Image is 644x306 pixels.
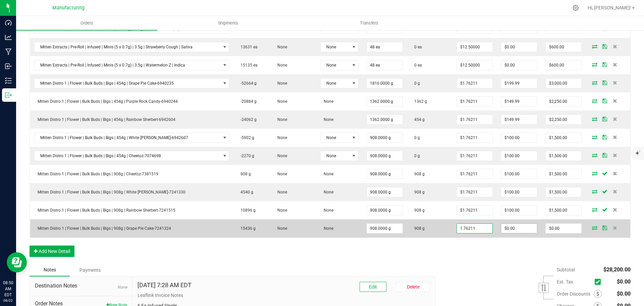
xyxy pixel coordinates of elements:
[457,151,493,161] input: 0
[600,62,610,67] span: Save Order Detail
[501,42,537,52] input: 0
[34,99,178,104] span: Mitten Distro 1 | Flower | Bulk Buds | Bigs | 454g | Purple Rock Candy-6940244
[274,81,287,86] span: None
[237,63,258,68] span: 15135 ea
[321,79,350,88] span: None
[237,117,257,122] span: -24062 g
[457,60,493,70] input: 0
[34,133,229,143] span: NO DATA FOUND
[600,99,610,103] span: Save Order Detail
[237,190,253,194] span: 4540 g
[501,60,537,70] input: 0
[546,97,582,106] input: 0
[411,226,425,231] span: 908 g
[237,154,254,158] span: -2270 g
[7,252,27,272] iframe: Resource center
[34,190,185,194] span: Mitten Distro 1 | Flower | Bulk Buds | Bigs | 908g | White [PERSON_NAME]-7241330
[546,115,582,124] input: 0
[367,224,403,233] input: 0
[411,45,422,49] span: 0 ea
[600,81,610,85] span: Save Order Detail
[411,81,420,86] span: 0 g
[610,117,620,121] span: Delete Order Detail
[457,79,493,88] input: 0
[274,208,287,213] span: None
[34,42,229,52] span: NO DATA FOUND
[138,292,430,299] p: Leaflink Invoice Notes
[411,99,427,104] span: 1362 g
[5,48,12,55] inline-svg: Manufacturing
[600,208,610,212] span: Save Order Detail
[52,5,85,11] span: Manufacturing
[411,154,420,158] span: 0 g
[501,206,537,215] input: 0
[70,264,110,276] div: Payments
[237,172,251,176] span: 908 g
[320,190,333,194] span: None
[557,279,592,285] span: Est. Tax
[367,79,403,88] input: 0
[360,282,386,292] button: Edit
[617,278,631,285] span: $0.00
[501,79,537,88] input: 0
[71,20,102,26] span: Orders
[237,208,256,213] span: 10896 g
[209,20,247,26] span: Shipments
[274,63,287,68] span: None
[35,282,127,290] span: Destination Notes
[610,81,620,85] span: Delete Order Detail
[501,133,537,142] input: 0
[501,169,537,179] input: 0
[603,266,631,273] span: $28,200.00
[321,60,350,70] span: None
[299,16,440,30] a: Transfers
[367,151,403,161] input: 0
[546,60,582,70] input: 0
[600,171,610,175] span: Save Order Detail
[457,169,493,179] input: 0
[5,63,12,70] inline-svg: Inbound
[3,280,13,298] p: 08:50 AM EDT
[5,92,12,98] inline-svg: Outbound
[274,135,287,140] span: None
[34,172,158,176] span: Mitten Distro 1 | Flower | Bulk Buds | Bigs | 908g | Cheetoz-7381519
[501,224,537,233] input: 0
[546,187,582,197] input: 0
[321,42,350,52] span: None
[610,208,620,212] span: Delete Order Detail
[16,16,157,30] a: Orders
[396,282,430,292] button: Delete
[320,208,333,213] span: None
[457,224,493,233] input: 0
[34,151,229,161] span: NO DATA FOUND
[610,226,620,230] span: Delete Order Detail
[595,277,604,287] span: Calculate excise tax
[274,99,287,104] span: None
[411,63,422,68] span: 0 ea
[411,172,425,176] span: 908 g
[367,187,403,197] input: 0
[5,19,12,26] inline-svg: Dashboard
[3,298,13,303] p: 08/22
[320,172,333,176] span: None
[610,44,620,48] span: Delete Order Detail
[546,224,582,233] input: 0
[5,77,12,84] inline-svg: Inventory
[30,264,70,276] div: Notes
[367,115,403,124] input: 0
[367,60,403,70] input: 0
[367,206,403,215] input: 0
[572,5,580,11] div: Manage settings
[546,206,582,215] input: 0
[457,187,493,197] input: 0
[35,79,221,88] span: Mitten Distro 1 | Flower | Bulk Buds | Bigs | 454g | Grape Pie Cake-6940235
[237,81,257,86] span: -52664 g
[274,226,287,231] span: None
[34,78,229,88] span: NO DATA FOUND
[600,153,610,157] span: Save Order Detail
[457,97,493,106] input: 0
[35,151,221,161] span: Mitten Distro 1 | Flower | Bulk Buds | Bigs | 454g | Cheetoz-7074698
[407,284,420,290] span: Delete
[274,45,287,49] span: None
[457,206,493,215] input: 0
